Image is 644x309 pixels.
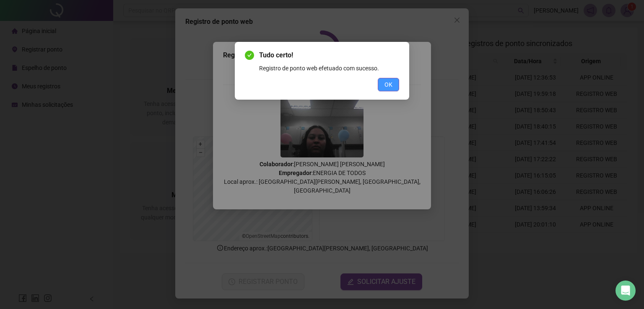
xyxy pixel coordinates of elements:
span: OK [384,80,392,89]
span: Tudo certo! [259,50,399,60]
span: check-circle [245,51,254,60]
button: OK [378,78,399,91]
div: Open Intercom Messenger [615,281,636,301]
div: Registro de ponto web efetuado com sucesso. [259,64,399,73]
